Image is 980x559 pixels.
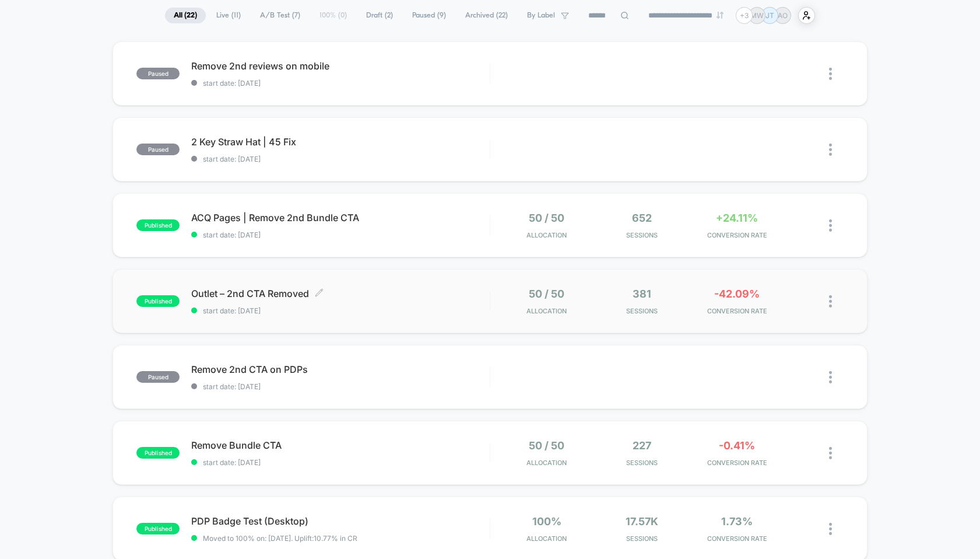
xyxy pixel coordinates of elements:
span: Sessions [597,231,686,239]
span: All ( 22 ) [165,8,206,23]
span: 227 [633,439,651,452]
img: close [829,144,832,156]
span: 17.57k [626,515,658,527]
span: published [136,523,180,534]
img: close [829,68,832,80]
span: +24.11% [716,212,758,224]
span: published [136,219,180,231]
img: close [829,219,832,232]
span: 100% [532,515,561,527]
span: published [136,295,180,307]
p: JT [765,11,774,20]
span: Allocation [526,459,567,467]
span: ACQ Pages | Remove 2nd Bundle CTA [191,212,489,223]
span: start date: [DATE] [191,79,489,88]
span: 1.73% [721,515,753,527]
img: close [829,447,832,459]
img: end [716,12,723,19]
span: CONVERSION RATE [693,534,782,543]
img: close [829,523,832,535]
span: 652 [632,212,652,224]
span: Live ( 11 ) [208,8,250,23]
p: MW [750,11,764,20]
span: CONVERSION RATE [693,459,782,467]
span: CONVERSION RATE [693,231,782,239]
span: published [136,447,180,459]
span: Allocation [526,307,567,315]
p: AO [778,11,788,20]
span: start date: [DATE] [191,155,489,163]
span: Outlet – 2nd CTA Removed [191,288,489,299]
span: Sessions [597,307,686,315]
span: paused [136,371,180,383]
span: start date: [DATE] [191,306,489,315]
span: CONVERSION RATE [693,307,782,315]
span: Allocation [526,534,567,543]
span: paused [136,144,180,155]
span: By Label [527,11,555,20]
span: -0.41% [719,439,755,452]
span: 2 Key Straw Hat | 45 Fix [191,136,489,148]
span: start date: [DATE] [191,382,489,391]
div: + 3 [736,7,753,24]
span: paused [136,68,180,79]
span: Paused ( 9 ) [403,8,455,23]
span: A/B Test ( 7 ) [251,8,309,23]
span: 50 / 50 [529,439,564,452]
span: start date: [DATE] [191,230,489,239]
span: 50 / 50 [529,288,564,300]
span: Archived ( 22 ) [456,8,517,23]
span: Remove 2nd reviews on mobile [191,60,489,72]
span: Draft ( 2 ) [357,8,402,23]
span: Sessions [597,534,686,543]
span: 381 [633,288,651,300]
img: close [829,371,832,383]
span: Allocation [526,231,567,239]
span: Moved to 100% on: [DATE] . Uplift: 10.77% in CR [203,534,357,543]
span: 50 / 50 [529,212,564,224]
img: close [829,295,832,308]
span: PDP Badge Test (Desktop) [191,515,489,527]
span: Remove 2nd CTA on PDPs [191,364,489,375]
span: start date: [DATE] [191,458,489,467]
span: Sessions [597,459,686,467]
span: -42.09% [714,288,760,300]
span: Remove Bundle CTA [191,439,489,451]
